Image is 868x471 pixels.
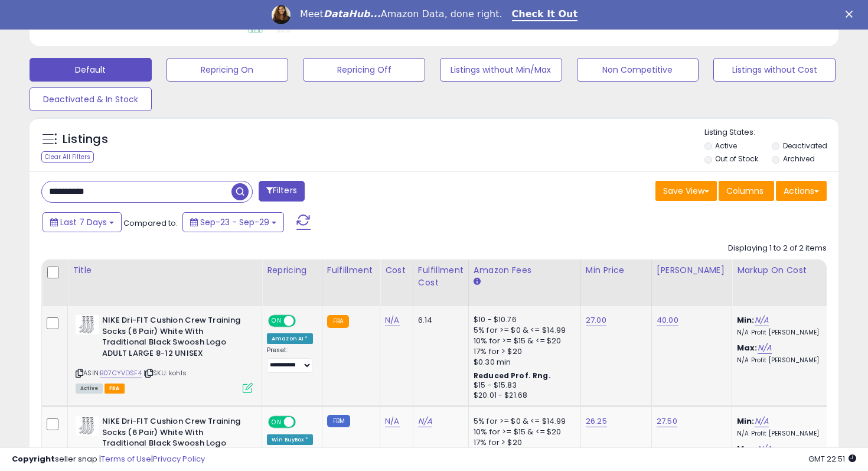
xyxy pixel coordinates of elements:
[418,315,459,326] div: 6.14
[474,427,572,437] div: 10% for >= $15 & <= $20
[300,8,502,20] div: Meet Amazon Data, done right.
[12,453,55,464] strong: Copyright
[63,131,108,148] h5: Listings
[259,181,305,202] button: Filters
[267,434,313,445] div: Win BuyBox *
[200,216,269,228] span: Sep-23 - Sep-29
[655,181,717,201] button: Save View
[755,415,769,427] a: N/A
[101,453,151,464] a: Terms of Use
[440,58,562,82] button: Listings without Min/Max
[737,415,755,427] b: Min:
[728,243,827,254] div: Displaying 1 to 2 of 2 items
[324,8,381,20] i: DataHub...
[73,264,257,277] div: Title
[167,58,289,82] button: Repricing On
[385,415,399,427] a: N/A
[30,87,152,111] button: Deactivated & In Stock
[713,58,836,82] button: Listings without Cost
[474,391,572,401] div: $20.01 - $21.68
[474,416,572,427] div: 5% for >= $0 & <= $14.99
[474,371,551,381] b: Reduced Prof. Rng.
[41,151,94,163] div: Clear All Filters
[294,316,313,326] span: OFF
[385,314,399,326] a: N/A
[123,217,178,229] span: Compared to:
[267,346,313,373] div: Preset:
[715,154,758,164] label: Out of Stock
[758,342,772,354] a: N/A
[294,417,313,427] span: OFF
[776,181,827,201] button: Actions
[737,264,839,277] div: Markup on Cost
[327,264,375,277] div: Fulfillment
[512,8,578,21] a: Check It Out
[182,212,284,232] button: Sep-23 - Sep-29
[737,356,835,365] p: N/A Profit [PERSON_NAME]
[76,315,253,392] div: ASIN:
[272,5,291,24] img: Profile image for Georgie
[586,314,606,326] a: 27.00
[586,264,647,277] div: Min Price
[76,315,99,334] img: 31yiWDNF62L._SL40_.jpg
[327,415,350,427] small: FBM
[143,368,187,378] span: | SKU: kohls
[474,346,572,357] div: 17% for > $20
[474,315,572,325] div: $10 - $10.76
[269,417,284,427] span: ON
[12,454,205,465] div: seller snap | |
[737,329,835,337] p: N/A Profit [PERSON_NAME]
[43,212,122,232] button: Last 7 Days
[737,430,835,438] p: N/A Profit [PERSON_NAME]
[474,264,576,277] div: Amazon Fees
[418,415,432,427] a: N/A
[737,342,758,353] b: Max:
[76,416,99,436] img: 31yiWDNF62L._SL40_.jpg
[267,264,317,277] div: Repricing
[715,141,737,151] label: Active
[60,216,107,228] span: Last 7 Days
[657,264,727,277] div: [PERSON_NAME]
[737,314,755,326] b: Min:
[755,314,769,326] a: N/A
[327,315,349,328] small: FBA
[474,277,481,287] small: Amazon Fees.
[30,58,152,82] button: Default
[586,415,607,427] a: 26.25
[474,325,572,336] div: 5% for >= $0 & <= $14.99
[76,384,103,394] span: All listings currently available for purchase on Amazon
[808,453,856,464] span: 2025-10-7 22:51 GMT
[846,11,857,18] div: Close
[102,315,246,362] b: NIKE Dri-FIT Cushion Crew Training Socks (6 Pair) White With Traditional Black Swoosh Logo ADULT ...
[732,259,844,306] th: The percentage added to the cost of goods (COGS) that forms the calculator for Min & Max prices.
[577,58,699,82] button: Non Competitive
[102,416,246,463] b: NIKE Dri-FIT Cushion Crew Training Socks (6 Pair) White With Traditional Black Swoosh Logo ADULT ...
[783,154,815,164] label: Archived
[657,415,677,427] a: 27.50
[474,381,572,391] div: $15 - $15.83
[726,185,763,197] span: Columns
[474,357,572,368] div: $0.30 min
[657,314,678,326] a: 40.00
[474,336,572,346] div: 10% for >= $15 & <= $20
[704,127,839,138] p: Listing States:
[418,264,464,289] div: Fulfillment Cost
[783,141,827,151] label: Deactivated
[719,181,774,201] button: Columns
[105,384,125,394] span: FBA
[153,453,205,464] a: Privacy Policy
[303,58,425,82] button: Repricing Off
[269,316,284,326] span: ON
[267,333,313,344] div: Amazon AI *
[100,368,142,378] a: B07CYVDSF4
[385,264,408,277] div: Cost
